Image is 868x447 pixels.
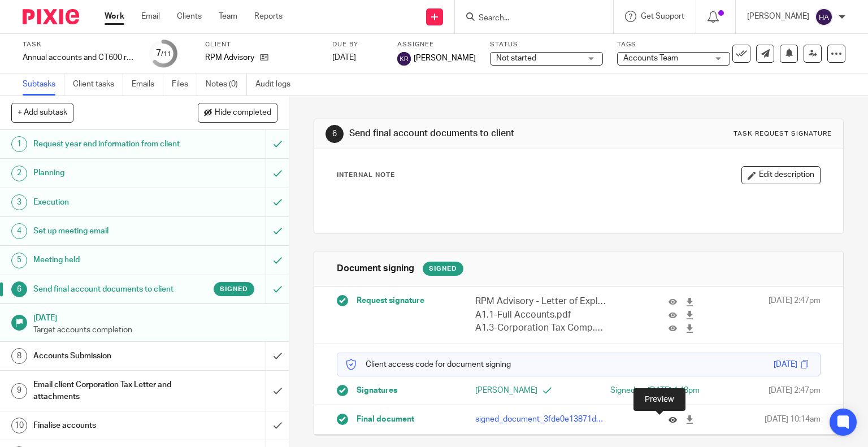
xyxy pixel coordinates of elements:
div: 4 [11,223,27,239]
div: 5 [11,253,27,268]
h1: Request year end information from client [33,136,181,153]
h1: Email client Corporation Tax Letter and attachments [33,376,181,405]
div: 1 [11,136,27,152]
h1: [DATE] [33,310,277,324]
div: 6 [325,125,344,143]
a: Team [219,11,237,22]
button: Edit description [741,166,821,184]
h1: Document signing [337,263,414,275]
h1: Send final account documents to client [33,281,181,298]
img: Pixie [23,9,79,24]
div: Annual accounts and CT600 return - April 2025 [23,52,136,63]
span: Signed [220,284,248,294]
div: 9 [11,383,27,399]
a: Work [105,11,124,22]
div: Task request signature [734,129,832,138]
span: Request signature [357,295,424,306]
img: svg%3E [815,8,833,26]
div: 2 [11,166,27,181]
h1: Send final account documents to client [349,128,602,140]
div: Annual accounts and CT600 return - [DATE] [23,52,136,63]
h1: Finalise accounts [33,417,181,434]
h1: Meeting held [33,251,181,268]
span: Not started [496,54,536,62]
p: [PERSON_NAME] [747,11,809,22]
small: /11 [161,51,171,57]
span: [DATE] 2:47pm [769,295,821,335]
p: signed_document_3fde0e13871d481896321d8f9410e086.pdf [475,414,606,425]
h1: Execution [33,194,181,211]
button: Hide completed [198,103,277,122]
label: Due by [332,40,383,49]
div: Signed on [DATE] 4:48pm [596,385,700,396]
div: Signed [423,262,463,276]
h1: Planning [33,164,181,181]
div: 8 [11,348,27,364]
a: Subtasks [23,73,64,96]
div: 10 [11,418,27,433]
p: RPM Advisory - Letter of Explanation v1.pdf [475,295,606,308]
span: Signatures [357,385,397,396]
label: Task [23,40,136,49]
div: 3 [11,194,27,210]
label: Assignee [397,40,476,49]
img: svg%3E [397,52,411,66]
h1: Set up meeting email [33,223,181,240]
div: 6 [11,281,27,297]
span: Get Support [641,12,684,20]
a: Client tasks [73,73,123,96]
span: [PERSON_NAME] [414,53,476,64]
a: Files [172,73,197,96]
p: Target accounts completion [33,324,277,336]
p: Client access code for document signing [346,359,511,370]
p: A1.3-Corporation Tax Comp.pdf [475,322,606,335]
a: Reports [254,11,283,22]
p: [PERSON_NAME] [475,385,579,396]
p: A1.1-Full Accounts.pdf [475,309,606,322]
div: [DATE] [774,359,797,370]
label: Status [490,40,603,49]
input: Search [478,14,579,24]
label: Tags [617,40,730,49]
span: [DATE] 10:14am [765,414,821,425]
p: Internal Note [337,171,395,180]
div: 7 [156,47,171,60]
a: Clients [177,11,202,22]
span: [DATE] [332,54,356,62]
label: Client [205,40,318,49]
span: [DATE] 2:47pm [769,385,821,396]
button: + Add subtask [11,103,73,122]
span: Final document [357,414,414,425]
span: Hide completed [215,109,271,118]
a: Emails [132,73,163,96]
p: RPM Advisory [205,52,254,63]
a: Audit logs [255,73,299,96]
h1: Accounts Submission [33,348,181,364]
a: Notes (0) [206,73,247,96]
a: Email [141,11,160,22]
span: Accounts Team [623,54,678,62]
